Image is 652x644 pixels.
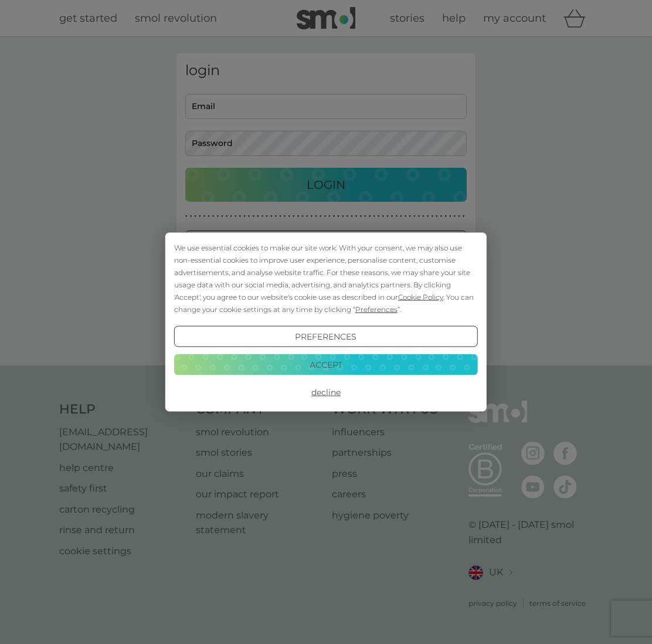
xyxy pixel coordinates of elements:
[174,242,478,316] div: We use essential cookies to make our site work. With your consent, we may also use non-essential ...
[174,326,478,347] button: Preferences
[355,305,398,314] span: Preferences
[165,233,487,412] div: Cookie Consent Prompt
[174,354,478,375] button: Accept
[398,293,443,301] span: Cookie Policy
[174,382,478,403] button: Decline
